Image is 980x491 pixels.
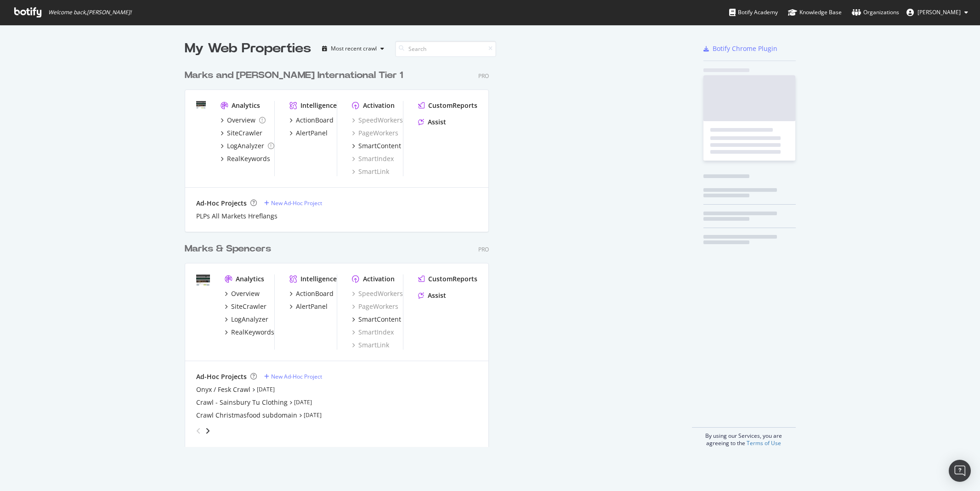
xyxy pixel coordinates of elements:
[227,154,270,163] div: RealKeywords
[428,274,477,284] div: CustomReports
[196,199,247,208] div: Ad-Hoc Projects
[236,274,264,284] div: Analytics
[363,274,395,284] div: Activation
[227,141,264,151] div: LogAnalyzer
[185,58,496,447] div: grid
[271,373,322,380] div: New Ad-Hoc Project
[185,69,407,82] a: Marks and [PERSON_NAME] International Tier 1
[418,274,477,284] a: CustomReports
[747,439,781,447] a: Terms of Use
[352,141,401,151] a: SmartContent
[692,427,796,447] div: By using our Services, you are agreeing to the
[196,398,288,407] a: Crawl - Sainsbury Tu Clothing
[231,315,268,324] div: LogAnalyzer
[221,141,274,151] a: LogAnalyzer
[289,302,328,311] a: AlertPanel
[196,372,247,381] div: Ad-Hoc Projects
[204,426,211,435] div: angle-right
[352,128,398,138] a: PageWorkers
[478,72,489,80] div: Pro
[918,8,961,16] span: Andrea Scalia
[703,44,777,53] a: Botify Chrome Plugin
[289,128,328,138] a: AlertPanel
[296,289,334,298] div: ActionBoard
[331,46,377,51] div: Most recent crawl
[264,199,322,207] a: New Ad-Hoc Project
[296,128,328,138] div: AlertPanel
[225,289,260,298] a: Overview
[729,8,778,17] div: Botify Academy
[48,9,131,16] span: Welcome back, [PERSON_NAME] !
[296,116,334,125] div: ActionBoard
[352,340,389,350] a: SmartLink
[318,41,388,56] button: Most recent crawl
[358,315,401,324] div: SmartContent
[428,101,477,110] div: CustomReports
[949,460,971,482] div: Open Intercom Messenger
[788,8,842,17] div: Knowledge Base
[271,199,322,207] div: New Ad-Hoc Project
[221,116,266,125] a: Overview
[196,385,250,394] a: Onyx / Fesk Crawl
[232,101,260,110] div: Analytics
[231,289,260,298] div: Overview
[221,154,270,163] a: RealKeywords
[418,101,477,110] a: CustomReports
[352,154,394,163] a: SmartIndex
[225,302,266,311] a: SiteCrawler
[418,117,446,127] a: Assist
[395,41,496,57] input: Search
[478,245,489,253] div: Pro
[296,302,328,311] div: AlertPanel
[300,274,337,284] div: Intelligence
[231,302,266,311] div: SiteCrawler
[264,373,322,380] a: New Ad-Hoc Project
[196,101,206,109] img: www.marksandspencer.com
[185,242,271,256] div: Marks & Spencers
[899,5,975,20] button: [PERSON_NAME]
[196,411,297,420] a: Crawl Christmasfood subdomain
[352,116,403,125] a: SpeedWorkers
[713,44,777,53] div: Botify Chrome Plugin
[257,385,275,393] a: [DATE]
[300,101,337,110] div: Intelligence
[358,141,401,151] div: SmartContent
[352,167,389,176] a: SmartLink
[418,291,446,300] a: Assist
[352,289,403,298] a: SpeedWorkers
[231,328,274,337] div: RealKeywords
[294,398,312,406] a: [DATE]
[352,302,398,311] a: PageWorkers
[428,117,446,127] div: Assist
[196,274,210,285] img: www.marksandspencer.com/
[304,411,322,419] a: [DATE]
[227,116,255,125] div: Overview
[852,8,899,17] div: Organizations
[289,116,334,125] a: ActionBoard
[193,424,204,438] div: angle-left
[363,101,395,110] div: Activation
[289,289,334,298] a: ActionBoard
[225,328,274,337] a: RealKeywords
[225,315,268,324] a: LogAnalyzer
[227,128,262,138] div: SiteCrawler
[196,212,278,221] a: PLPs All Markets Hreflangs
[185,242,275,256] a: Marks & Spencers
[428,291,446,300] div: Assist
[185,69,403,82] div: Marks and [PERSON_NAME] International Tier 1
[352,315,401,324] a: SmartContent
[221,128,262,138] a: SiteCrawler
[352,328,394,337] a: SmartIndex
